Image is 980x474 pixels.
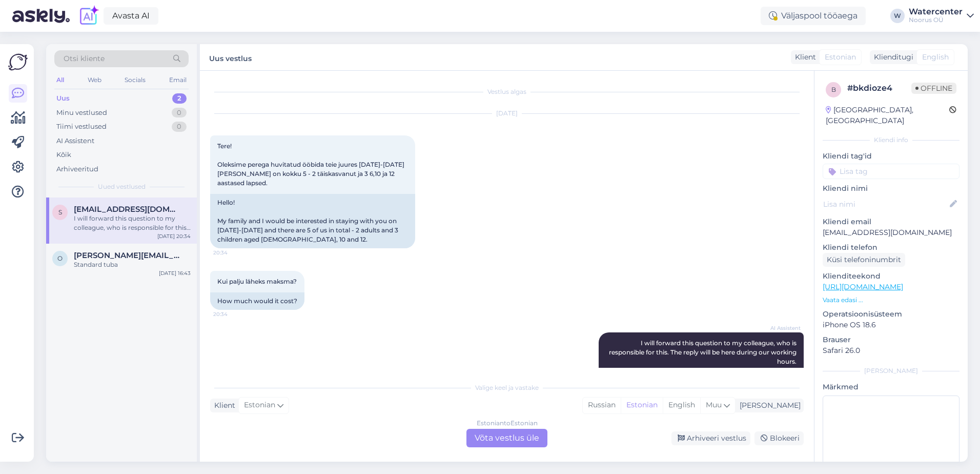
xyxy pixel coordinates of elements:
div: [DATE] 20:34 [157,232,191,240]
div: Arhiveeritud [56,164,98,174]
div: Standard tuba [74,260,191,269]
div: Klient [791,52,816,63]
div: Küsi telefoninumbrit [823,253,905,267]
p: Operatsioonisüsteem [823,309,959,320]
img: Askly Logo [8,52,28,72]
p: iPhone OS 18.6 [823,320,959,330]
p: Vaata edasi ... [823,295,959,305]
img: explore-ai [78,5,99,27]
div: Watercenter [909,8,963,16]
div: 0 [172,108,187,118]
span: Kui palju läheks maksma? [217,278,297,285]
span: O [57,254,63,262]
div: Kliendi info [823,135,959,145]
div: Klienditugi [870,52,913,63]
a: WatercenterNoorus OÜ [909,8,974,24]
div: How much would it cost? [210,292,304,310]
span: 20:34 [213,310,252,318]
p: Kliendi nimi [823,183,959,194]
span: Muu [706,400,722,409]
div: [GEOGRAPHIC_DATA], [GEOGRAPHIC_DATA] [826,105,949,126]
p: Kliendi telefon [823,242,959,253]
input: Lisa tag [823,164,959,179]
span: Estonian [244,400,275,411]
div: Estonian to Estonian [477,419,538,428]
span: Tere! Oleksime perega huvitatud ööbida teie juures [DATE]-[DATE] [PERSON_NAME] on kokku 5 - 2 täi... [217,142,406,187]
p: [EMAIL_ADDRESS][DOMAIN_NAME] [823,227,959,238]
input: Lisa nimi [823,199,948,210]
span: sirlepapp@gmail.com [74,205,180,214]
span: Estonian [825,52,856,63]
div: Blokeeri [754,431,804,445]
div: Hello! My family and I would be interested in staying with you on [DATE]-[DATE] and there are 5 o... [210,194,415,248]
div: Estonian [621,398,663,413]
a: Avasta AI [104,7,158,25]
p: Safari 26.0 [823,345,959,356]
div: Võta vestlus üle [466,429,547,447]
div: Klient [210,400,235,411]
label: Uus vestlus [209,50,252,64]
div: Minu vestlused [56,108,107,118]
p: Kliendi email [823,216,959,227]
span: Otsi kliente [64,53,105,64]
span: s [58,208,62,216]
span: Olga.pavljukovskaja@gmail.com [74,251,180,260]
span: 20:34 [213,249,252,256]
div: Kõik [56,150,71,160]
div: [PERSON_NAME] [823,366,959,376]
div: Tiimi vestlused [56,122,107,132]
span: b [831,86,836,93]
span: I will forward this question to my colleague, who is responsible for this. The reply will be here... [609,339,798,365]
div: Väljaspool tööaega [761,7,866,25]
div: Noorus OÜ [909,16,963,24]
div: English [663,398,700,413]
div: Arhiveeri vestlus [671,431,750,445]
div: 0 [172,122,187,132]
p: Brauser [823,334,959,345]
span: Uued vestlused [98,182,146,191]
p: Märkmed [823,382,959,392]
p: Klienditeekond [823,271,959,282]
div: [DATE] 16:43 [159,269,191,277]
div: 2 [172,93,187,104]
span: Offline [911,83,956,94]
div: Uus [56,93,70,104]
div: AI Assistent [56,136,94,146]
div: Russian [583,398,621,413]
span: AI Assistent [762,324,801,332]
div: [DATE] [210,109,804,118]
div: Email [167,73,189,87]
div: [PERSON_NAME] [736,400,801,411]
p: Kliendi tag'id [823,151,959,162]
div: W [890,9,905,23]
a: [URL][DOMAIN_NAME] [823,282,903,291]
span: English [922,52,949,63]
div: Valige keel ja vastake [210,383,804,392]
div: # bkdioze4 [847,82,911,94]
div: Socials [122,73,148,87]
div: I will forward this question to my colleague, who is responsible for this. The reply will be here... [74,214,191,232]
div: Web [86,73,104,87]
div: Vestlus algas [210,87,804,96]
div: All [54,73,66,87]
